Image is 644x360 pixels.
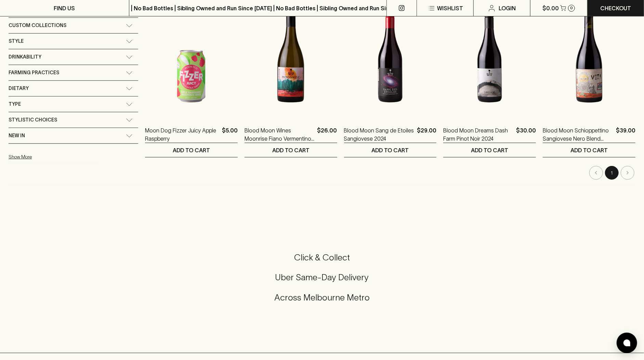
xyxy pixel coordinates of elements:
button: ADD TO CART [145,143,238,157]
p: $26.00 [317,126,337,143]
a: Blood Moon Schioppettino Sangiovese Nero Blend 2024 [543,126,613,143]
div: Type [9,97,138,112]
div: Stylistic Choices [9,112,138,128]
button: Show More [9,150,98,164]
a: Blood Moon Sang de Etoiles Sangiovese 2024 [344,126,415,143]
p: ADD TO CART [371,146,409,154]
h5: Click & Collect [8,252,636,263]
span: Drinkability [9,53,41,61]
p: $5.00 [222,126,238,143]
p: Checkout [600,4,631,12]
span: Stylistic Choices [9,116,57,124]
a: Blood Moon Dreams Dash Farm Pinot Noir 2024 [443,126,513,143]
p: ADD TO CART [570,146,608,154]
button: ADD TO CART [543,143,635,157]
p: $30.00 [516,126,536,143]
span: Type [9,100,21,108]
button: ADD TO CART [344,143,437,157]
button: ADD TO CART [245,143,337,157]
p: ADD TO CART [471,146,508,154]
img: bubble-icon [623,339,630,346]
span: Farming Practices [9,68,59,77]
a: Blood Moon Wines Moonrise Fiano Vermentino 2023 [245,126,315,143]
p: ADD TO CART [173,146,210,154]
span: Style [9,37,24,46]
span: New In [9,131,25,140]
p: $0.00 [542,4,559,12]
a: Moon Dog Fizzer Juicy Apple Raspberry [145,126,219,143]
button: ADD TO CART [443,143,536,157]
div: Style [9,34,138,49]
div: Farming Practices [9,65,138,80]
h5: Across Melbourne Metro [8,292,636,303]
div: New In [9,128,138,143]
p: Wishlist [437,4,463,12]
div: Drinkability [9,49,138,65]
h5: Uber Same-Day Delivery [8,272,636,283]
div: Call to action block [8,224,636,339]
div: Dietary [9,81,138,96]
p: $39.00 [616,126,635,143]
span: Dietary [9,84,29,93]
p: $29.00 [417,126,436,143]
p: FIND US [54,4,75,12]
span: Custom Collections [9,21,66,30]
p: ADD TO CART [272,146,310,154]
nav: pagination navigation [145,166,635,180]
button: page 1 [605,166,619,180]
p: Login [499,4,516,12]
p: 0 [570,6,573,10]
div: Custom Collections [9,18,138,33]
